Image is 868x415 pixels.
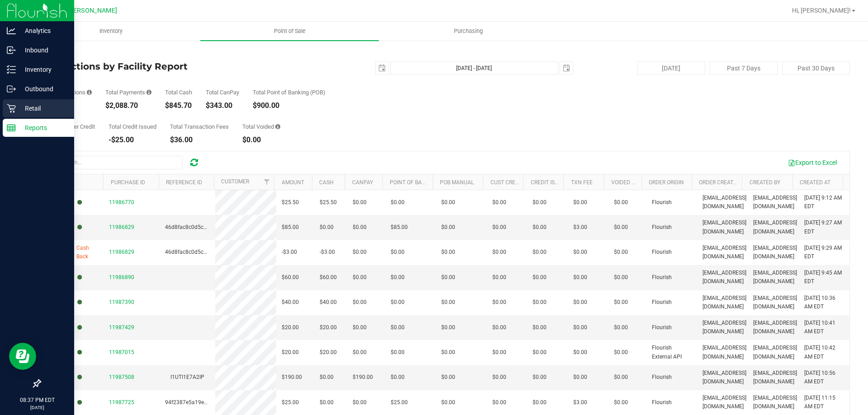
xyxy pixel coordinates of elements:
[614,298,628,307] span: $0.00
[441,298,455,307] span: $0.00
[573,323,587,332] span: $0.00
[109,274,134,280] span: 11986890
[352,179,373,186] a: CanPay
[16,64,70,75] p: Inventory
[353,323,367,332] span: $0.00
[16,45,70,56] p: Inbound
[320,348,337,357] span: $20.00
[441,223,455,232] span: $0.00
[533,348,547,357] span: $0.00
[282,298,299,307] span: $40.00
[442,27,495,35] span: Purchasing
[391,348,405,357] span: $0.00
[391,398,408,407] span: $25.00
[652,298,672,307] span: Flourish
[652,198,672,207] span: Flourish
[441,198,455,207] span: $0.00
[67,7,117,14] span: [PERSON_NAME]
[390,179,454,186] a: Point of Banking (POB)
[320,198,337,207] span: $25.50
[109,249,134,255] span: 11986829
[282,198,299,207] span: $25.50
[170,374,204,380] span: I1UTI1E7A2IP
[353,198,367,207] span: $0.00
[170,136,229,144] div: $36.00
[242,136,280,144] div: $0.00
[391,273,405,282] span: $0.00
[282,373,302,382] span: $190.00
[652,248,672,256] span: Flourish
[492,223,506,232] span: $0.00
[699,179,748,186] a: Order Created By
[652,223,672,232] span: Flourish
[531,179,568,186] a: Credit Issued
[753,219,797,236] span: [EMAIL_ADDRESS][DOMAIN_NAME]
[109,199,134,205] span: 11986770
[492,248,506,256] span: $0.00
[16,25,70,36] p: Analytics
[491,179,524,186] a: Cust Credit
[533,398,547,407] span: $0.00
[108,124,156,130] div: Total Credit Issued
[109,374,134,380] span: 11987508
[391,373,405,382] span: $0.00
[614,398,628,407] span: $0.00
[282,323,299,332] span: $20.00
[492,398,506,407] span: $0.00
[391,223,408,232] span: $85.00
[76,244,98,261] span: Cash Back
[109,349,134,355] span: 11987015
[614,348,628,357] span: $0.00
[282,248,297,256] span: -$3.00
[9,343,36,370] iframe: Resource center
[16,122,70,133] p: Reports
[804,194,844,211] span: [DATE] 9:12 AM EDT
[391,323,405,332] span: $0.00
[441,348,455,357] span: $0.00
[109,324,134,331] span: 11987429
[652,323,672,332] span: Flourish
[804,394,844,411] span: [DATE] 11:15 AM EDT
[652,373,672,382] span: Flourish
[353,273,367,282] span: $0.00
[652,344,692,361] span: Flourish External API
[146,89,151,95] i: Sum of all successful, non-voided payment transaction amounts, excluding tips and transaction fees.
[253,102,325,109] div: $900.00
[753,194,797,211] span: [EMAIL_ADDRESS][DOMAIN_NAME]
[614,323,628,332] span: $0.00
[165,102,192,109] div: $845.70
[7,104,16,113] inline-svg: Retail
[753,269,797,286] span: [EMAIL_ADDRESS][DOMAIN_NAME]
[441,273,455,282] span: $0.00
[533,373,547,382] span: $0.00
[753,244,797,261] span: [EMAIL_ADDRESS][DOMAIN_NAME]
[259,174,274,190] a: Filter
[804,294,844,311] span: [DATE] 10:36 AM EDT
[282,223,299,232] span: $85.00
[7,26,16,35] inline-svg: Analytics
[7,123,16,132] inline-svg: Reports
[573,298,587,307] span: $0.00
[440,179,474,186] a: POB Manual
[573,248,587,256] span: $0.00
[282,348,299,357] span: $20.00
[614,373,628,382] span: $0.00
[703,319,746,336] span: [EMAIL_ADDRESS][DOMAIN_NAME]
[804,319,844,336] span: [DATE] 10:41 AM EDT
[111,179,145,186] a: Purchase ID
[16,84,70,94] p: Outbound
[353,398,367,407] span: $0.00
[165,249,262,255] span: 46d8fac8c0d5c4529ade1a962421898f
[614,223,628,232] span: $0.00
[7,65,16,74] inline-svg: Inventory
[533,223,547,232] span: $0.00
[109,224,134,230] span: 11986829
[282,273,299,282] span: $60.00
[109,299,134,305] span: 11987390
[108,136,156,144] div: -$25.00
[753,394,797,411] span: [EMAIL_ADDRESS][DOMAIN_NAME]
[611,179,656,186] a: Voided Payment
[750,179,780,186] a: Created By
[320,398,334,407] span: $0.00
[320,323,337,332] span: $20.00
